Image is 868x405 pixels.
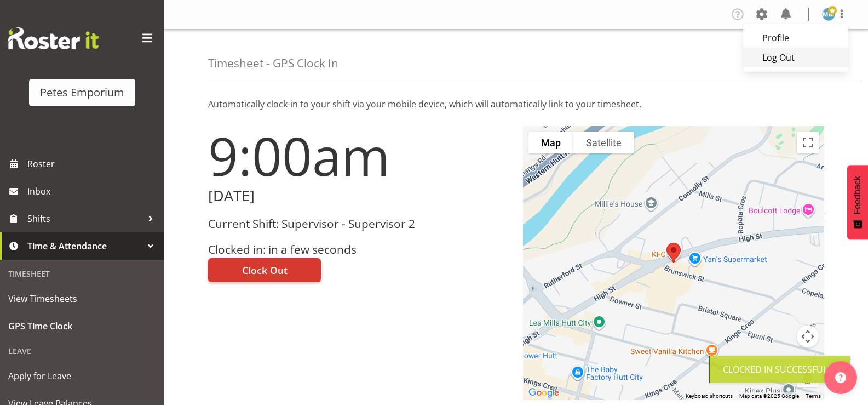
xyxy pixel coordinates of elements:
a: GPS Time Clock [3,312,162,340]
button: Feedback - Show survey [847,165,868,239]
button: Map camera controls [797,326,819,347]
button: Show satellite imagery [573,132,634,153]
h3: Clocked in: in a few seconds [208,243,510,256]
span: Shifts [27,210,142,227]
a: Log Out [743,48,848,67]
div: Clocked in Successfully [723,363,837,376]
button: Keyboard shortcuts [686,392,733,400]
a: View Timesheets [3,285,162,312]
img: Rosterit website logo [8,27,99,49]
span: View Timesheets [8,290,156,307]
span: Map data ©2025 Google [739,393,799,399]
h1: 9:00am [208,126,510,185]
a: Profile [743,28,848,48]
span: Apply for Leave [8,368,156,384]
span: Inbox [27,183,159,199]
span: GPS Time Clock [8,318,156,334]
a: Terms (opens in new tab) [806,393,821,399]
div: Leave [3,340,162,362]
span: Roster [27,156,159,172]
a: Apply for Leave [3,362,162,390]
h4: Timesheet - GPS Clock In [208,57,338,70]
div: Timesheet [3,263,162,285]
button: Toggle fullscreen view [797,132,819,153]
img: Google [526,386,562,400]
button: Clock Out [208,258,321,282]
span: Time & Attendance [27,238,142,254]
h3: Current Shift: Supervisor - Supervisor 2 [208,218,510,230]
img: mandy-mosley3858.jpg [822,8,835,21]
a: Open this area in Google Maps (opens a new window) [526,386,562,400]
p: Automatically clock-in to your shift via your mobile device, which will automatically link to you... [208,98,824,111]
span: Clock Out [242,263,288,277]
button: Show street map [528,132,573,153]
span: Feedback [853,176,863,214]
img: help-xxl-2.png [835,372,846,383]
h2: [DATE] [208,187,510,204]
div: Petes Emporium [40,84,124,101]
